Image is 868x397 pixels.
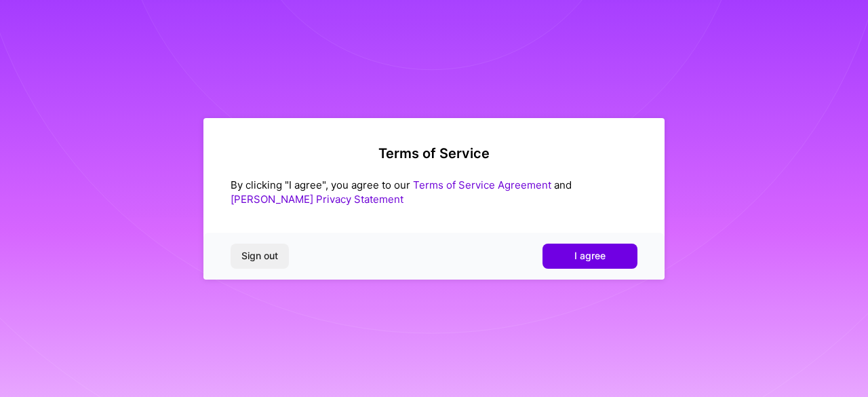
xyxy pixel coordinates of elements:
div: By clicking "I agree", you agree to our and [231,178,637,206]
span: I agree [574,249,606,263]
button: Sign out [231,244,289,268]
a: [PERSON_NAME] Privacy Statement [231,193,403,206]
button: I agree [542,244,637,268]
span: Sign out [241,249,278,263]
a: Terms of Service Agreement [413,178,551,191]
h2: Terms of Service [231,145,637,162]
